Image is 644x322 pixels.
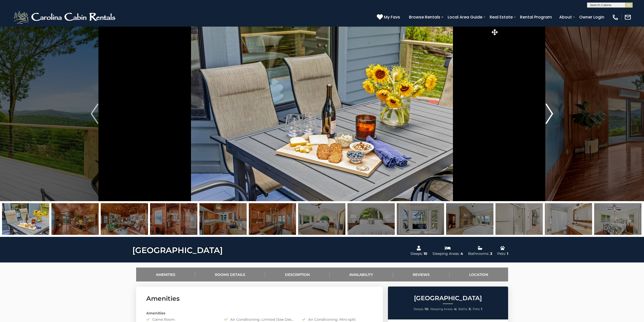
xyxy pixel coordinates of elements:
span: Baths: [458,307,468,311]
strong: 10 [425,307,428,311]
a: Location [449,268,508,281]
div: Air Conditioning: Limited (See Description) [220,317,298,322]
a: About [557,13,574,22]
span: My Favs [384,14,400,20]
img: 169730714 [446,203,493,235]
li: | [430,306,457,312]
a: Rental Program [517,13,554,22]
a: Local Area Guide [445,13,485,22]
img: mail-regular-white.png [624,14,631,21]
li: | [458,306,471,312]
img: 169730708 [150,203,197,235]
a: My Favs [377,14,401,21]
h3: Amenities [146,294,373,303]
img: 169730719 [594,203,641,235]
span: Sleeps: [413,307,424,311]
img: 169730716 [545,203,592,235]
img: arrow [91,104,98,124]
img: 169730712 [347,203,395,235]
img: 169730703 [51,203,99,235]
img: 169730713 [397,203,444,235]
div: Game Room [142,317,220,322]
strong: 4 [454,307,456,311]
img: 169730710 [249,203,296,235]
a: Browse Rentals [406,13,443,22]
h2: [GEOGRAPHIC_DATA] [389,295,507,301]
a: Reviews [393,268,450,281]
strong: 3 [469,307,470,311]
a: Rooms Details [195,268,265,281]
button: Previous [44,26,145,201]
button: Next [499,26,600,201]
img: 169730715 [495,203,543,235]
div: Amenities [142,311,377,316]
img: arrow [546,104,553,124]
img: phone-regular-white.png [612,14,619,21]
strong: 1 [481,307,482,311]
a: Real Estate [487,13,515,22]
img: White-1-2.png [13,10,118,25]
div: Air Conditioning: Mini-split [298,317,376,322]
img: 169730699 [2,203,49,235]
img: 169730706 [101,203,148,235]
img: 169730709 [199,203,247,235]
a: Description [265,268,330,281]
a: Owner Login [577,13,607,22]
img: 169730711 [298,203,345,235]
span: Sleeping Areas: [430,307,453,311]
a: Amenities [136,268,195,281]
span: Pets: [473,307,480,311]
li: | [413,306,429,312]
a: Availability [329,268,393,281]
